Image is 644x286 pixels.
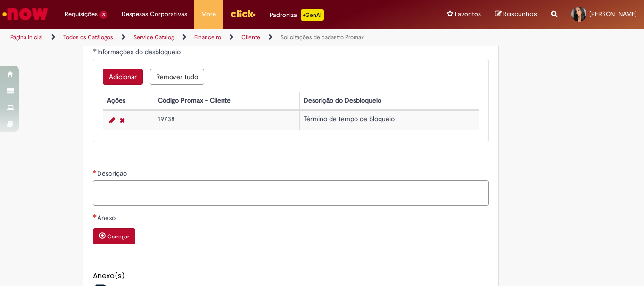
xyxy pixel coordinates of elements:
th: Descrição do Desbloqueio [300,92,479,109]
button: Add a row for Informações do desbloqueio [103,69,143,85]
a: Cliente [241,33,260,41]
p: +GenAi [301,9,324,21]
span: Obrigatório Preenchido [93,48,97,52]
a: Página inicial [10,33,43,41]
a: Service Catalog [133,33,174,41]
a: Solicitações de cadastro Promax [281,33,364,41]
div: Padroniza [270,9,324,21]
a: Editar Linha 1 [107,114,117,126]
small: Carregar [107,233,129,240]
span: Rascunhos [503,9,537,18]
td: Término de tempo de bloqueio [300,110,479,130]
span: Favoritos [455,9,481,19]
th: Ações [103,92,154,109]
ul: Trilhas de página [7,29,422,46]
a: Remover linha 1 [117,114,127,126]
span: Necessários [93,214,97,218]
span: [PERSON_NAME] [589,10,637,18]
a: Rascunhos [495,10,537,19]
a: Financeiro [194,33,221,41]
span: Anexo [97,213,117,222]
span: Necessários [93,170,97,173]
span: Descrição [97,169,129,178]
span: Requisições [65,9,98,19]
td: 19738 [154,110,300,130]
span: Informações do desbloqueio [97,48,182,56]
textarea: Descrição [93,180,489,206]
h5: Anexo(s) [93,272,489,280]
img: click_logo_yellow_360x200.png [230,7,256,21]
span: 3 [99,11,107,19]
img: ServiceNow [1,5,50,24]
a: Todos os Catálogos [63,33,113,41]
th: Código Promax - Cliente [154,92,300,109]
span: More [201,9,216,19]
button: Carregar anexo de Anexo Required [93,228,135,244]
button: Remove all rows for Informações do desbloqueio [150,69,204,85]
span: Despesas Corporativas [122,9,187,19]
